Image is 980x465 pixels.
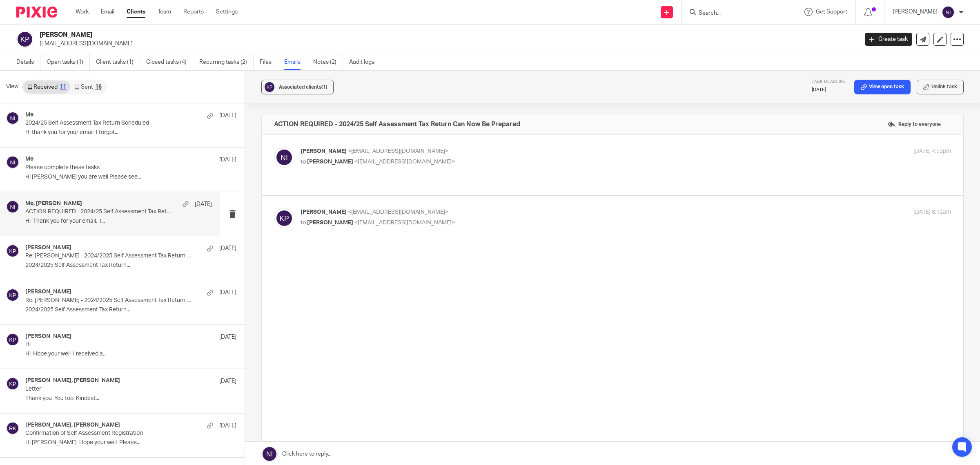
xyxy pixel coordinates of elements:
[301,220,306,226] span: to
[6,83,18,91] span: View
[354,220,455,226] span: <[EMAIL_ADDRESS][DOMAIN_NAME]>
[354,159,455,165] span: <[EMAIL_ADDRESS][DOMAIN_NAME]>
[219,112,236,120] p: [DATE]
[313,54,343,70] a: Notes (2)
[274,147,294,168] img: svg%3E
[25,262,236,269] p: 2024/2025 Self Assessment Tax Return...
[16,31,33,48] img: svg%3E
[96,54,140,70] a: Client tasks (1)
[279,85,327,89] span: Associated clients
[6,112,19,125] img: svg%3E
[301,159,306,165] span: to
[70,80,105,94] a: Sent16
[199,54,254,70] a: Recurring tasks (2)
[101,8,114,16] a: Email
[16,7,57,18] img: Pixie
[25,244,71,251] h4: [PERSON_NAME]
[942,6,955,19] img: svg%3E
[25,297,194,304] p: Re: [PERSON_NAME] - 2024/2025 Self Assessment Tax Return Questionnaire
[25,341,194,348] p: Hi
[25,200,82,207] h4: Me, [PERSON_NAME]
[698,10,771,17] input: Search
[301,148,347,154] span: [PERSON_NAME]
[349,54,381,70] a: Audit logs
[865,33,912,46] a: Create task
[95,84,102,90] div: 16
[76,8,89,16] a: Work
[6,156,19,169] img: svg%3E
[47,54,90,70] a: Open tasks (1)
[25,253,194,259] p: Re: [PERSON_NAME] - 2024/2025 Self Assessment Tax Return Questionnaire
[219,244,236,253] p: [DATE]
[40,40,853,48] p: [EMAIL_ADDRESS][DOMAIN_NAME]
[812,80,846,84] span: Task deadline
[25,422,120,429] h4: [PERSON_NAME], [PERSON_NAME]
[219,156,236,164] p: [DATE]
[127,8,145,16] a: Clients
[913,147,951,156] p: [DATE] 4:52pm
[263,81,276,93] img: svg%3E
[816,9,847,15] span: Get Support
[25,395,236,402] p: Thank you You too Kindest...
[195,200,212,208] p: [DATE]
[321,85,327,89] span: (1)
[6,377,19,390] img: svg%3E
[274,208,294,228] img: svg%3E
[25,164,194,171] p: Please complete these tasks
[25,120,194,127] p: 2024/25 Self Assessment Tax Return Scheduled
[885,118,943,130] label: Reply to everyone
[893,8,938,16] p: [PERSON_NAME]
[307,220,353,226] span: [PERSON_NAME]
[60,84,66,90] div: 11
[348,209,448,215] span: <[EMAIL_ADDRESS][DOMAIN_NAME]>
[25,288,71,295] h4: [PERSON_NAME]
[301,209,347,215] span: [PERSON_NAME]
[6,288,19,302] img: svg%3E
[25,112,33,118] h4: Me
[25,386,194,393] p: Letter
[183,8,204,16] a: Reports
[854,80,911,94] a: View open task
[219,422,236,430] p: [DATE]
[812,87,846,93] p: [DATE]
[40,31,690,39] h2: [PERSON_NAME]
[284,54,307,70] a: Emails
[261,80,334,94] button: Associated clients(1)
[219,333,236,341] p: [DATE]
[6,200,19,213] img: svg%3E
[25,430,194,437] p: Confirmation of Self Assessment Registration
[219,377,236,385] p: [DATE]
[25,218,212,225] p: Hi Thank you for your email. I...
[348,148,448,154] span: <[EMAIL_ADDRESS][DOMAIN_NAME]>
[25,129,236,136] p: Hi thank you for your email I forgot...
[146,54,193,70] a: Closed tasks (4)
[25,377,120,384] h4: [PERSON_NAME], [PERSON_NAME]
[274,120,520,128] h4: ACTION REQUIRED - 2024/25 Self Assessment Tax Return Can Now Be Prepared
[16,54,40,70] a: Details
[25,156,33,163] h4: Me
[25,306,236,313] p: 2024/2025 Self Assessment Tax Return...
[25,351,236,358] p: Hi Hope your well I received a...
[25,439,236,446] p: Hi [PERSON_NAME] Hope your well Please...
[6,422,19,435] img: svg%3E
[917,80,964,94] button: Unlink task
[6,333,19,346] img: svg%3E
[913,208,951,217] p: [DATE] 8:12am
[23,80,70,94] a: Received11
[158,8,171,16] a: Team
[25,174,236,181] p: Hi [PERSON_NAME] you are well Please see...
[25,208,175,215] p: ACTION REQUIRED - 2024/25 Self Assessment Tax Return Can Now Be Prepared
[219,288,236,297] p: [DATE]
[307,159,353,165] span: [PERSON_NAME]
[6,244,19,257] img: svg%3E
[260,54,278,70] a: Files
[25,333,71,340] h4: [PERSON_NAME]
[216,8,238,16] a: Settings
